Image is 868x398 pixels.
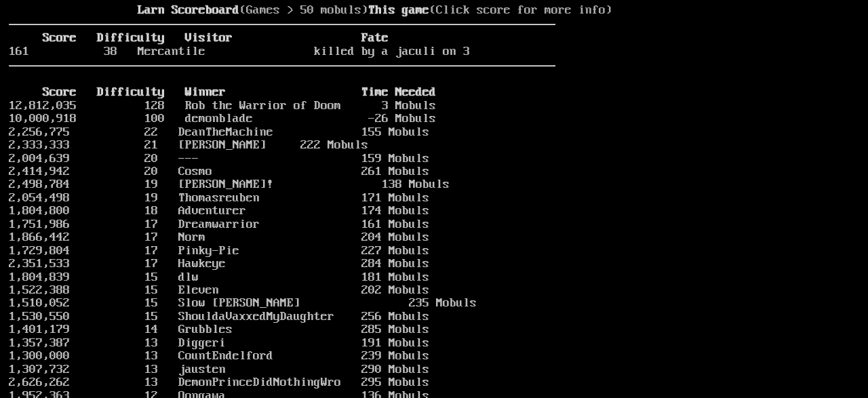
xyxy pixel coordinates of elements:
a: 2,256,775 22 DeanTheMachine 155 Mobuls [9,125,429,139]
a: 1,401,179 14 Grubbles 285 Mobuls [9,323,429,336]
a: 2,351,533 17 Hawkeye 284 Mobuls [9,257,429,271]
a: 1,804,839 15 dlw 181 Mobuls [9,271,429,284]
larn: (Games > 50 mobuls) (Click score for more info) Click on a score for more information ---- Reload... [9,4,555,378]
a: 1,300,000 13 CountEndelford 239 Mobuls [9,349,429,363]
b: This game [368,3,429,17]
a: 1,866,442 17 Norm 204 Mobuls [9,231,429,244]
b: Score Difficulty Visitor Fate [43,31,389,45]
a: 2,498,784 19 [PERSON_NAME]! 138 Mobuls [9,178,450,191]
a: 2,626,262 13 DemonPrinceDidNothingWro 295 Mobuls [9,376,429,389]
a: 1,530,550 15 ShouldaVaxxedMyDaughter 256 Mobuls [9,310,429,323]
a: 1,307,732 13 jausten 290 Mobuls [9,363,429,376]
a: 1,804,800 18 Adventurer 174 Mobuls [9,204,429,218]
a: 10,000,918 100 demonblade -26 Mobuls [9,112,436,125]
a: 161 38 Mercantile killed by a jaculi on 3 [9,45,470,58]
a: 1,729,804 17 Pinky-Pie 227 Mobuls [9,244,429,258]
a: 1,357,387 13 Diggeri 191 Mobuls [9,336,429,350]
a: 1,522,388 15 Eleven 202 Mobuls [9,283,429,297]
a: 1,751,986 17 Dreamwarrior 161 Mobuls [9,218,429,231]
b: Larn Scoreboard [138,3,239,17]
a: 1,510,052 15 Slow [PERSON_NAME] 235 Mobuls [9,296,477,310]
a: 2,054,498 19 Thomasreuben 171 Mobuls [9,191,429,205]
a: 12,812,035 128 Rob the Warrior of Doom 3 Mobuls [9,99,436,113]
a: 2,414,942 20 Cosmo 261 Mobuls [9,165,429,178]
a: 2,004,639 20 --- 159 Mobuls [9,152,429,165]
b: Score Difficulty Winner Time Needed [43,85,436,99]
a: 2,333,333 21 [PERSON_NAME] 222 Mobuls [9,138,368,152]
